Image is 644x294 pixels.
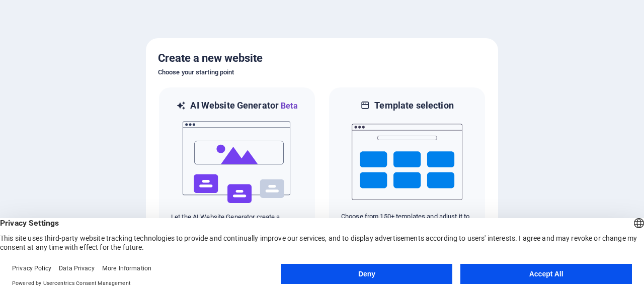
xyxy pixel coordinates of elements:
img: ai [182,112,292,213]
h6: AI Website Generator [190,100,297,112]
div: AI Website GeneratorBetaaiLet the AI Website Generator create a website based on your input. [158,86,316,244]
h6: Template selection [374,100,453,112]
p: Let the AI Website Generator create a website based on your input. [171,213,303,231]
span: Beta [279,101,298,111]
h6: Choose your starting point [158,66,486,78]
h5: Create a new website [158,50,486,66]
p: Choose from 150+ templates and adjust it to you needs. [341,212,473,230]
div: Template selectionChoose from 150+ templates and adjust it to you needs. [328,86,486,244]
